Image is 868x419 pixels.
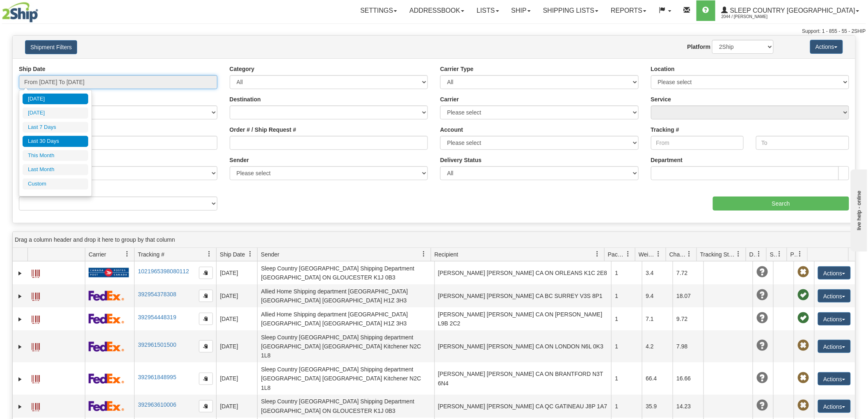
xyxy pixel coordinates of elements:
[732,247,746,261] a: Tracking Status filter column settings
[642,307,673,330] td: 7.1
[756,340,768,351] span: Unknown
[89,314,124,324] img: 2 - FedEx Express®
[23,136,88,147] li: Last 30 Days
[13,232,855,248] div: grid grouping header
[220,250,245,259] span: Ship Date
[89,250,106,259] span: Carrier
[32,266,40,279] a: Label
[23,164,88,175] li: Last Month
[89,373,124,384] img: 2 - FedEx Express®
[651,126,679,134] label: Tracking #
[756,372,768,384] span: Unknown
[199,313,213,325] button: Copy to clipboard
[138,401,176,408] a: 392963610006
[257,362,434,394] td: Sleep Country [GEOGRAPHIC_DATA] Shipping department [GEOGRAPHIC_DATA] [GEOGRAPHIC_DATA] Kitchener...
[138,341,176,348] a: 392961501500
[611,261,642,284] td: 1
[611,330,642,362] td: 1
[683,247,697,261] a: Charge filter column settings
[652,247,666,261] a: Weight filter column settings
[797,372,809,384] span: Pickup Not Assigned
[611,284,642,307] td: 1
[216,307,257,330] td: [DATE]
[818,266,851,279] button: Actions
[16,403,24,411] a: Expand
[32,289,40,302] a: Label
[797,289,809,301] span: Pickup Successfully created
[230,156,249,164] label: Sender
[89,401,124,411] img: 2 - FedEx Express®
[199,373,213,385] button: Copy to clipboard
[818,340,851,353] button: Actions
[651,136,744,150] input: From
[756,289,768,301] span: Unknown
[257,261,434,284] td: Sleep Country [GEOGRAPHIC_DATA] Shipping Department [GEOGRAPHIC_DATA] ON GLOUCESTER K1J 0B3
[752,247,766,261] a: Delivery Status filter column settings
[354,0,403,21] a: Settings
[621,247,635,261] a: Packages filter column settings
[216,362,257,394] td: [DATE]
[688,43,711,51] label: Platform
[673,395,704,418] td: 14.23
[715,0,866,21] a: Sleep Country [GEOGRAPHIC_DATA] 2044 / [PERSON_NAME]
[642,362,673,394] td: 66.4
[19,65,46,73] label: Ship Date
[216,395,257,418] td: [DATE]
[440,65,473,73] label: Carrier Type
[230,65,255,73] label: Category
[673,330,704,362] td: 7.98
[23,122,88,133] li: Last 7 Days
[440,126,463,134] label: Account
[230,126,297,134] label: Order # / Ship Request #
[120,247,134,261] a: Carrier filter column settings
[793,247,807,261] a: Pickup Status filter column settings
[257,330,434,362] td: Sleep Country [GEOGRAPHIC_DATA] Shipping department [GEOGRAPHIC_DATA] [GEOGRAPHIC_DATA] Kitchener...
[605,0,653,21] a: Reports
[257,284,434,307] td: Allied Home Shipping department [GEOGRAPHIC_DATA] [GEOGRAPHIC_DATA] [GEOGRAPHIC_DATA] H1Z 3H3
[89,341,124,352] img: 2 - FedEx Express®
[32,399,40,412] a: Label
[590,247,604,261] a: Recipient filter column settings
[471,0,505,21] a: Lists
[505,0,537,21] a: Ship
[216,284,257,307] td: [DATE]
[713,197,849,211] input: Search
[257,395,434,418] td: Sleep Country [GEOGRAPHIC_DATA] Shipping Department [GEOGRAPHIC_DATA] ON GLOUCESTER K1J 0B3
[2,2,38,23] img: logo2044.jpg
[756,400,768,411] span: Unknown
[434,284,612,307] td: [PERSON_NAME] [PERSON_NAME] CA BC SURREY V3S 8P1
[611,362,642,394] td: 1
[32,339,40,353] a: Label
[818,372,851,385] button: Actions
[199,290,213,302] button: Copy to clipboard
[770,250,777,259] span: Shipment Issues
[608,250,625,259] span: Packages
[773,247,787,261] a: Shipment Issues filter column settings
[138,314,176,321] a: 392954448319
[216,330,257,362] td: [DATE]
[434,330,612,362] td: [PERSON_NAME] [PERSON_NAME] CA ON LONDON N6L 0K3
[138,250,164,259] span: Tracking #
[434,261,612,284] td: [PERSON_NAME] [PERSON_NAME] CA ON ORLEANS K1C 2E8
[669,250,687,259] span: Charge
[434,362,612,394] td: [PERSON_NAME] [PERSON_NAME] CA ON BRANTFORD N3T 6N4
[722,13,783,21] span: 2044 / [PERSON_NAME]
[673,284,704,307] td: 18.07
[261,250,279,259] span: Sender
[797,312,809,324] span: Pickup Successfully created
[199,267,213,279] button: Copy to clipboard
[790,250,797,259] span: Pickup Status
[797,266,809,278] span: Pickup Not Assigned
[756,266,768,278] span: Unknown
[23,179,88,190] li: Custom
[2,28,866,35] div: Support: 1 - 855 - 55 - 2SHIP
[756,312,768,324] span: Unknown
[651,95,672,103] label: Service
[138,268,189,275] a: 1021965398080112
[16,375,24,383] a: Expand
[810,40,843,54] button: Actions
[25,40,77,54] button: Shipment Filters
[199,400,213,412] button: Copy to clipboard
[728,7,855,14] span: Sleep Country [GEOGRAPHIC_DATA]
[537,0,605,21] a: Shipping lists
